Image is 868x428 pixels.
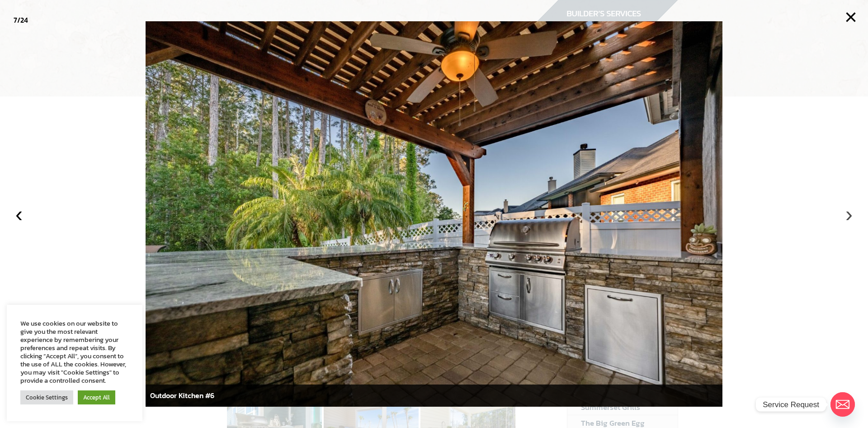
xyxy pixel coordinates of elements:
[146,385,722,407] div: Outdoor Kitchen #6
[78,390,115,404] a: Accept All
[9,204,29,224] button: ‹
[20,319,129,385] div: We use cookies on our website to give you the most relevant experience by remembering your prefer...
[830,392,855,417] a: Email
[14,14,17,25] span: 7
[14,14,28,27] div: /
[839,204,859,224] button: ›
[146,21,722,407] img: CSS-Pergola-and-Outdoor-Kitchen-3-16-2023-6-2-scaled.jpg
[20,390,73,404] a: Cookie Settings
[20,14,28,25] span: 24
[841,7,861,27] button: ×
